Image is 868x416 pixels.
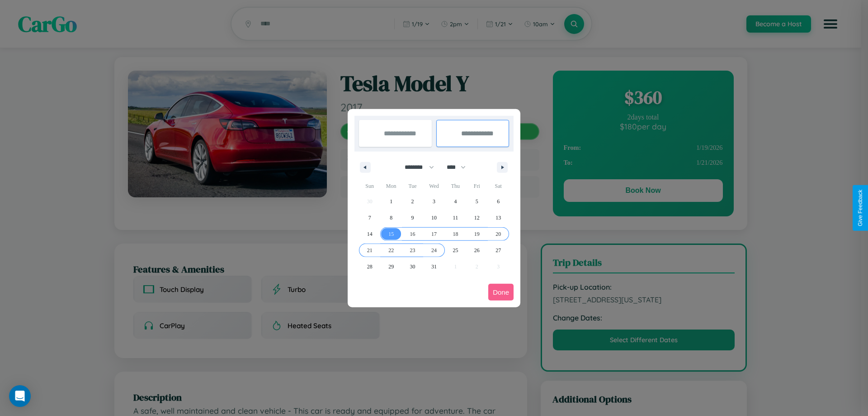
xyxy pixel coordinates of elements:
span: 2 [411,193,414,210]
span: 4 [454,193,457,210]
span: Tue [402,179,423,193]
button: 15 [380,226,401,242]
span: 12 [474,210,480,226]
span: 27 [495,242,501,258]
button: 2 [402,193,423,210]
span: Mon [380,179,401,193]
span: 26 [474,242,480,258]
span: 25 [453,242,458,258]
span: 17 [431,226,437,242]
span: 14 [367,226,373,242]
button: 24 [423,242,444,258]
button: 26 [466,242,487,258]
span: Thu [445,179,466,193]
span: 5 [476,193,478,210]
button: Done [488,284,514,301]
span: 19 [474,226,480,242]
button: 9 [402,210,423,226]
button: 10 [423,210,444,226]
button: 30 [402,258,423,275]
button: 17 [423,226,444,242]
span: 16 [410,226,415,242]
span: 22 [388,242,394,258]
span: Sat [488,179,509,193]
button: 25 [445,242,466,258]
span: Fri [466,179,487,193]
div: Give Feedback [857,190,863,226]
span: 20 [495,226,501,242]
button: 31 [423,258,444,275]
button: 3 [423,193,444,210]
button: 11 [445,210,466,226]
span: 3 [433,193,435,210]
span: 11 [453,210,458,226]
span: 13 [495,210,501,226]
button: 29 [380,258,401,275]
span: 31 [431,258,437,275]
button: 23 [402,242,423,258]
span: 21 [367,242,373,258]
button: 1 [380,193,401,210]
span: 28 [367,258,373,275]
button: 13 [488,210,509,226]
span: 18 [453,226,458,242]
button: 21 [359,242,380,258]
button: 28 [359,258,380,275]
span: Sun [359,179,380,193]
button: 5 [466,193,487,210]
button: 22 [380,242,401,258]
span: 10 [431,210,437,226]
span: 8 [390,210,392,226]
span: 7 [368,210,371,226]
span: Wed [423,179,444,193]
button: 14 [359,226,380,242]
button: 27 [488,242,509,258]
button: 16 [402,226,423,242]
button: 20 [488,226,509,242]
button: 8 [380,210,401,226]
button: 18 [445,226,466,242]
span: 15 [388,226,394,242]
button: 6 [488,193,509,210]
span: 6 [497,193,500,210]
span: 23 [410,242,415,258]
button: 4 [445,193,466,210]
button: 7 [359,210,380,226]
span: 1 [390,193,392,210]
button: 19 [466,226,487,242]
span: 9 [411,210,414,226]
span: 24 [431,242,437,258]
span: 30 [410,258,415,275]
span: 29 [388,258,394,275]
button: 12 [466,210,487,226]
div: Open Intercom Messenger [9,385,31,407]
